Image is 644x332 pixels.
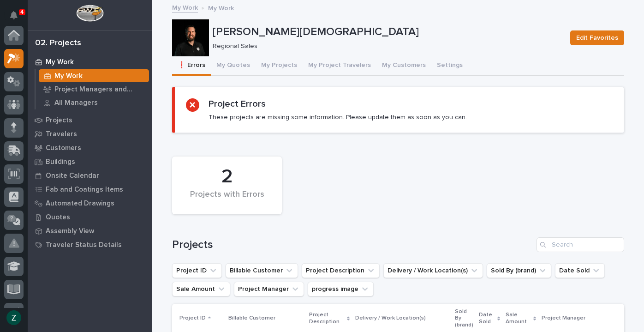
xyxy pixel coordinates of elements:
[4,6,24,25] button: Notifications
[28,169,152,182] a: Onsite Calendar
[455,307,473,330] p: Sold By (brand)
[209,98,266,109] h2: Project Errors
[36,83,152,96] a: Project Managers and Engineers
[28,55,152,69] a: My Work
[46,227,94,235] p: Assembly View
[172,263,222,278] button: Project ID
[46,144,81,152] p: Customers
[46,130,77,139] p: Travelers
[213,42,559,50] p: Regional Sales
[308,282,374,296] button: progress image
[431,56,468,76] button: Settings
[46,172,99,180] p: Onsite Calendar
[208,2,234,12] p: My Work
[46,186,123,194] p: Fab and Coatings Items
[28,127,152,141] a: Travelers
[234,282,304,296] button: Project Manager
[576,32,618,43] span: Edit Favorites
[46,199,114,208] p: Automated Drawings
[172,2,198,12] a: My Work
[211,56,256,76] button: My Quotes
[487,263,551,278] button: Sold By (brand)
[570,30,624,45] button: Edit Favorites
[376,56,431,76] button: My Customers
[309,310,345,327] p: Project Description
[555,263,605,278] button: Date Sold
[172,56,211,76] button: ❗ Errors
[46,213,70,222] p: Quotes
[355,313,426,323] p: Delivery / Work Location(s)
[54,85,145,94] p: Project Managers and Engineers
[12,11,24,26] div: Notifications4
[20,9,24,15] p: 4
[4,308,24,327] button: users-avatar
[28,196,152,210] a: Automated Drawings
[28,224,152,238] a: Assembly View
[46,241,122,249] p: Traveler Status Details
[76,5,103,22] img: Workspace Logo
[35,38,81,48] div: 02. Projects
[28,155,152,169] a: Buildings
[172,282,230,296] button: Sale Amount
[209,113,467,121] p: These projects are missing some information. Please update them as soon as you can.
[542,313,585,323] p: Project Manager
[28,182,152,196] a: Fab and Coatings Items
[179,313,206,323] p: Project ID
[303,56,376,76] button: My Project Travelers
[188,190,266,209] div: Projects with Errors
[28,238,152,252] a: Traveler Status Details
[213,25,563,39] p: [PERSON_NAME][DEMOGRAPHIC_DATA]
[46,158,75,166] p: Buildings
[54,72,83,80] p: My Work
[36,96,152,109] a: All Managers
[506,310,531,327] p: Sale Amount
[256,56,303,76] button: My Projects
[479,310,495,327] p: Date Sold
[28,113,152,127] a: Projects
[28,141,152,155] a: Customers
[36,69,152,82] a: My Work
[46,116,72,125] p: Projects
[54,99,98,107] p: All Managers
[383,263,483,278] button: Delivery / Work Location(s)
[228,313,275,323] p: Billable Customer
[302,263,380,278] button: Project Description
[537,237,624,252] input: Search
[28,210,152,224] a: Quotes
[172,238,533,252] h1: Projects
[188,165,266,188] div: 2
[46,58,74,66] p: My Work
[226,263,298,278] button: Billable Customer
